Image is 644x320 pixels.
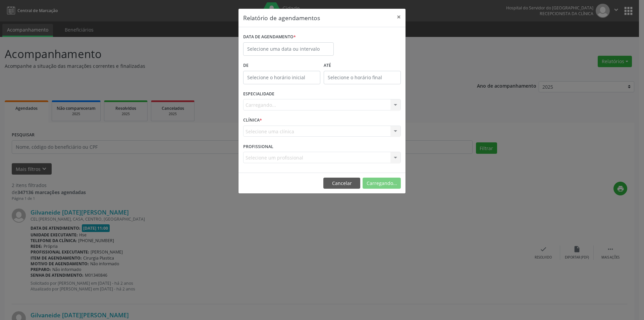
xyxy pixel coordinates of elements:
input: Selecione o horário inicial [243,71,320,84]
label: De [243,60,320,71]
label: CLÍNICA [243,115,262,126]
button: Cancelar [323,178,360,189]
label: DATA DE AGENDAMENTO [243,32,296,42]
input: Selecione uma data ou intervalo [243,42,334,56]
label: ATÉ [324,60,401,71]
button: Carregando... [363,178,401,189]
label: ESPECIALIDADE [243,89,274,99]
button: Close [392,9,406,25]
label: PROFISSIONAL [243,141,273,152]
input: Selecione o horário final [324,71,401,84]
h5: Relatório de agendamentos [243,13,320,22]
